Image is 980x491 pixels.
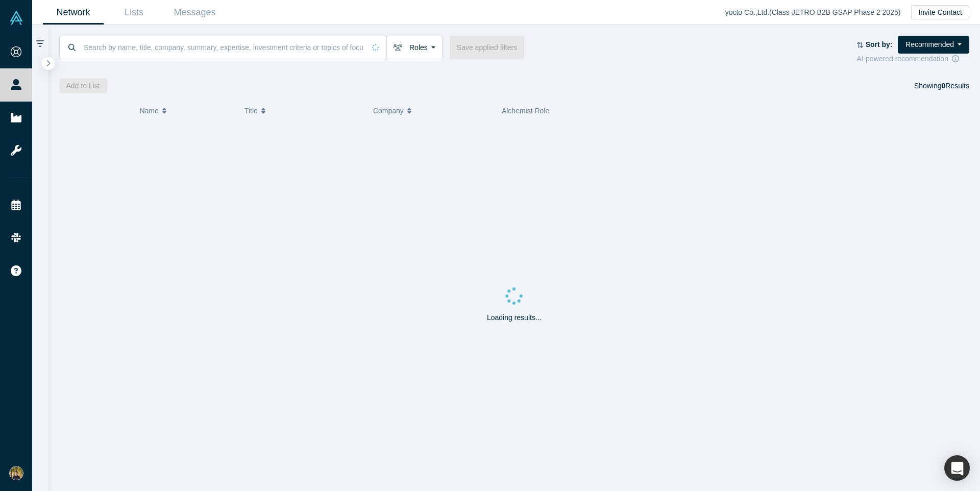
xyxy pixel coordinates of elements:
[487,312,542,323] p: Loading results...
[43,1,104,24] a: Network
[9,11,23,25] img: Alchemist Vault Logo
[942,82,969,90] span: Results
[386,36,443,59] button: Roles
[898,36,969,54] button: Recommended
[502,107,549,115] span: Alchemist Role
[725,7,912,18] div: yocto Co.,Ltd. ( Class JETRO B2B GSAP Phase 2 2025 )
[83,35,365,59] input: Search by name, title, company, summary, expertise, investment criteria or topics of focus
[373,100,404,121] span: Company
[866,40,893,48] strong: Sort by:
[244,100,362,121] button: Title
[9,466,23,480] img: Takafumi Kawano's Account
[911,5,969,19] button: Invite Contact
[914,79,969,93] div: Showing
[104,1,164,24] a: Lists
[450,36,524,59] button: Save applied filters
[942,82,946,90] strong: 0
[139,100,234,121] button: Name
[373,100,491,121] button: Company
[59,79,107,93] button: Add to List
[856,54,969,64] div: AI-powered recommendation
[139,100,158,121] span: Name
[244,100,258,121] span: Title
[164,1,225,24] a: Messages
